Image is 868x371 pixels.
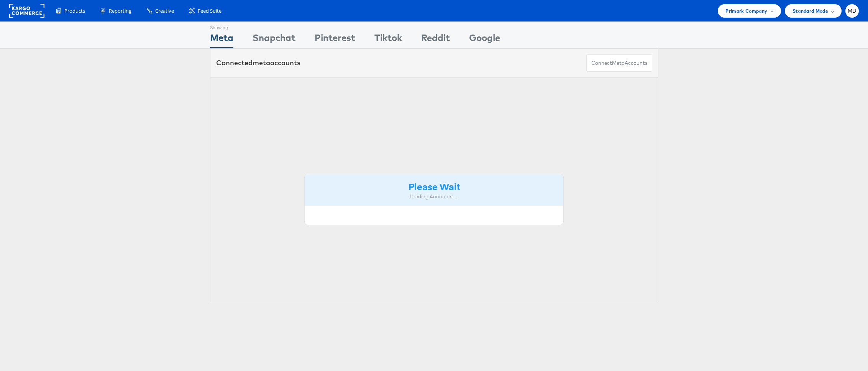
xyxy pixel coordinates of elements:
div: Loading Accounts .... [310,193,558,200]
div: Showing [210,22,233,31]
div: Google [469,31,500,48]
div: Connected accounts [216,58,300,68]
div: Snapchat [253,31,295,48]
span: MD [848,8,857,13]
span: Standard Mode [793,7,828,15]
div: Tiktok [374,31,402,48]
span: meta [253,58,270,67]
span: Reporting [109,7,131,15]
strong: Please Wait [409,180,460,193]
span: meta [612,59,625,67]
button: ConnectmetaAccounts [586,54,652,72]
div: Reddit [421,31,450,48]
span: Products [64,7,85,15]
span: Primark Company [725,7,767,15]
div: Pinterest [315,31,355,48]
span: Feed Suite [198,7,222,15]
span: Creative [155,7,174,15]
div: Meta [210,31,233,48]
